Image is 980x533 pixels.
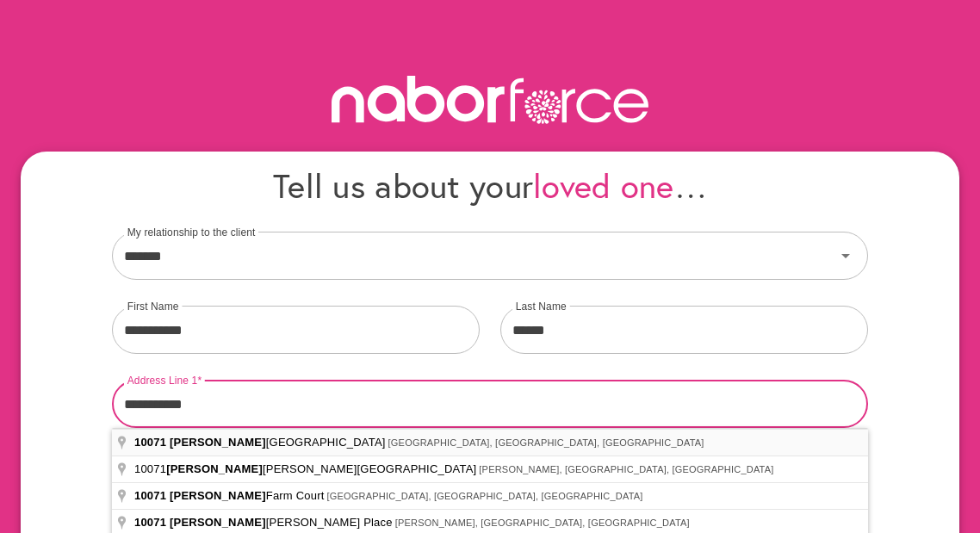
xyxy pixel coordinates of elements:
span: 10071 [134,436,166,449]
span: 10071 [PERSON_NAME] [134,489,266,502]
span: Farm Court [134,489,327,502]
svg: Icon [835,245,856,266]
h4: Tell us about your … [112,165,868,206]
span: 10071 [PERSON_NAME] [134,516,266,529]
span: [GEOGRAPHIC_DATA] [134,436,388,449]
span: loved one [533,164,674,208]
span: [PERSON_NAME] [170,436,266,449]
span: [GEOGRAPHIC_DATA], [GEOGRAPHIC_DATA], [GEOGRAPHIC_DATA] [327,491,643,501]
span: [PERSON_NAME] Place [134,516,395,529]
span: 10071 [PERSON_NAME][GEOGRAPHIC_DATA] [134,462,479,475]
span: [PERSON_NAME] [166,462,263,475]
span: [PERSON_NAME], [GEOGRAPHIC_DATA], [GEOGRAPHIC_DATA] [395,518,690,528]
span: [GEOGRAPHIC_DATA], [GEOGRAPHIC_DATA], [GEOGRAPHIC_DATA] [388,437,704,448]
span: [PERSON_NAME], [GEOGRAPHIC_DATA], [GEOGRAPHIC_DATA] [479,464,773,474]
